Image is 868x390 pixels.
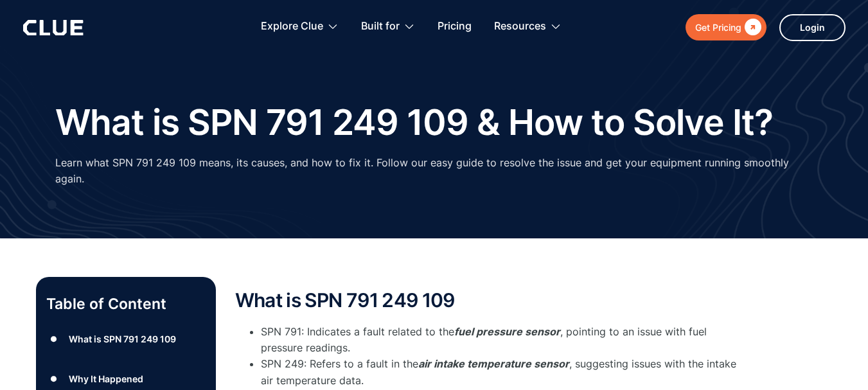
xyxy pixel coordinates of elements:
[46,369,62,389] div: ●
[418,357,569,370] em: air intake temperature sensor
[46,330,62,349] div: ●
[695,19,741,35] div: Get Pricing
[686,14,766,40] a: Get Pricing
[46,330,206,349] a: ●What is SPN 791 249 109
[261,6,323,47] div: Explore Clue
[741,19,761,35] div: 
[46,369,206,389] a: ●Why It Happened
[69,331,176,347] div: What is SPN 791 249 109
[361,6,415,47] div: Built for
[438,6,472,47] a: Pricing
[494,6,562,47] div: Resources
[261,356,749,388] li: SPN 249: Refers to a fault in the , suggesting issues with the intake air temperature data.
[46,294,206,314] p: Table of Content
[261,6,339,47] div: Explore Clue
[261,324,749,356] li: SPN 791: Indicates a fault related to the , pointing to an issue with fuel pressure readings.
[454,325,560,338] em: fuel pressure sensor
[779,14,846,41] a: Login
[69,371,143,387] div: Why It Happened
[235,290,749,311] h2: What is SPN 791 249 109
[361,6,400,47] div: Built for
[494,6,546,47] div: Resources
[55,155,813,187] p: Learn what SPN 791 249 109 means, its causes, and how to fix it. Follow our easy guide to resolve...
[55,103,774,142] h1: What is SPN 791 249 109 & How to Solve It?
